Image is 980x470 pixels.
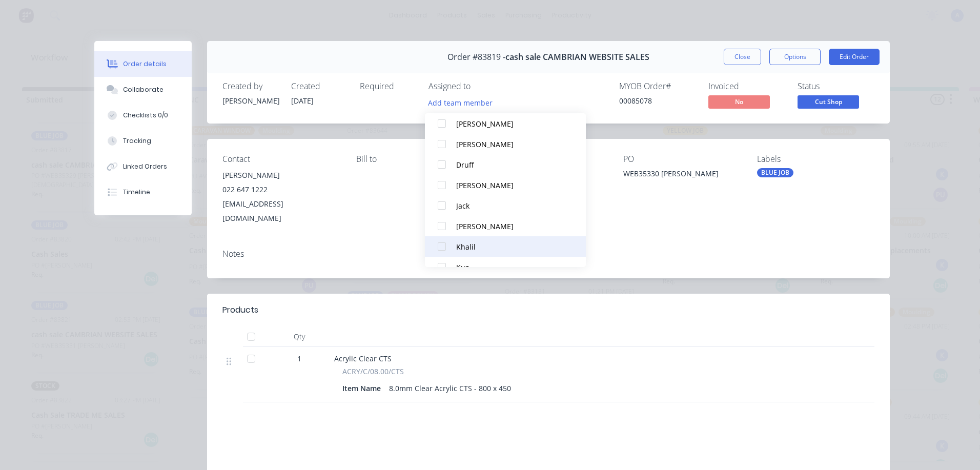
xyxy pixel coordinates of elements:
[94,179,192,205] button: Timeline
[360,81,416,91] div: Required
[619,81,696,91] div: MYOB Order #
[425,154,586,175] button: Druff
[269,326,330,347] div: Qty
[297,353,301,364] span: 1
[456,159,564,170] div: Druff
[724,49,761,65] button: Close
[222,168,340,182] div: [PERSON_NAME]
[425,195,586,216] button: Jack
[829,49,880,65] button: Edit Order
[456,221,564,232] div: [PERSON_NAME]
[769,49,821,65] button: Options
[456,180,564,191] div: [PERSON_NAME]
[447,52,505,62] span: Order #83819 -
[425,134,586,154] button: [PERSON_NAME]
[425,236,586,257] button: Khalil
[222,81,279,91] div: Created by
[425,257,586,277] button: Kuz
[123,162,167,171] div: Linked Orders
[456,241,564,252] div: Khalil
[425,216,586,236] button: [PERSON_NAME]
[708,95,770,108] span: No
[428,95,498,109] button: Add team member
[456,139,564,150] div: [PERSON_NAME]
[94,154,192,179] button: Linked Orders
[291,81,348,91] div: Created
[619,95,696,106] div: 00085078
[798,95,859,111] button: Cut Shop
[757,168,793,177] div: BLUE JOB
[425,113,586,134] button: [PERSON_NAME]
[291,96,314,106] span: [DATE]
[222,182,340,197] div: 022 647 1222
[623,154,741,164] div: PO
[757,154,874,164] div: Labels
[123,111,168,120] div: Checklists 0/0
[342,381,385,396] div: Item Name
[342,366,404,377] span: ACRY/C/08.00/CTS
[356,154,474,164] div: Bill to
[428,81,531,91] div: Assigned to
[798,95,859,108] span: Cut Shop
[385,381,515,396] div: 8.0mm Clear Acrylic CTS - 800 x 450
[123,136,151,146] div: Tracking
[123,59,167,69] div: Order details
[222,168,340,226] div: [PERSON_NAME]022 647 1222[EMAIL_ADDRESS][DOMAIN_NAME]
[798,81,874,91] div: Status
[222,95,279,106] div: [PERSON_NAME]
[456,262,564,273] div: Kuz
[222,304,258,316] div: Products
[708,81,785,91] div: Invoiced
[94,77,192,103] button: Collaborate
[505,52,649,62] span: cash sale CAMBRIAN WEBSITE SALES
[623,168,741,182] div: WEB35330 [PERSON_NAME]
[425,175,586,195] button: [PERSON_NAME]
[123,85,164,94] div: Collaborate
[123,188,150,197] div: Timeline
[94,128,192,154] button: Tracking
[456,118,564,129] div: [PERSON_NAME]
[222,154,340,164] div: Contact
[94,51,192,77] button: Order details
[94,103,192,128] button: Checklists 0/0
[334,354,392,363] span: Acrylic Clear CTS
[222,197,340,226] div: [EMAIL_ADDRESS][DOMAIN_NAME]
[423,95,498,109] button: Add team member
[222,249,874,259] div: Notes
[456,200,564,211] div: Jack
